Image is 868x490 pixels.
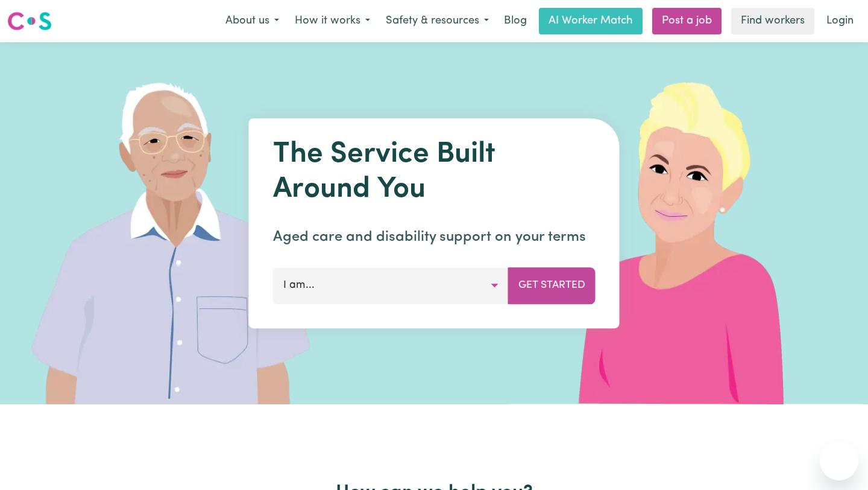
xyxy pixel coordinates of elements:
a: Post a job [652,8,722,34]
a: Find workers [731,8,814,34]
button: How it works [287,8,378,34]
img: Careseekers logo [7,10,52,32]
a: AI Worker Match [539,8,643,34]
button: Get Started [508,267,596,304]
a: Blog [497,8,534,34]
h1: The Service Built Around You [273,138,596,207]
button: Safety & resources [378,8,497,34]
p: Aged care and disability support on your terms [273,226,596,248]
button: I am... [273,267,509,304]
button: About us [218,8,287,34]
a: Login [819,8,861,34]
iframe: Button to launch messaging window [820,442,858,480]
a: Careseekers logo [7,7,52,35]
